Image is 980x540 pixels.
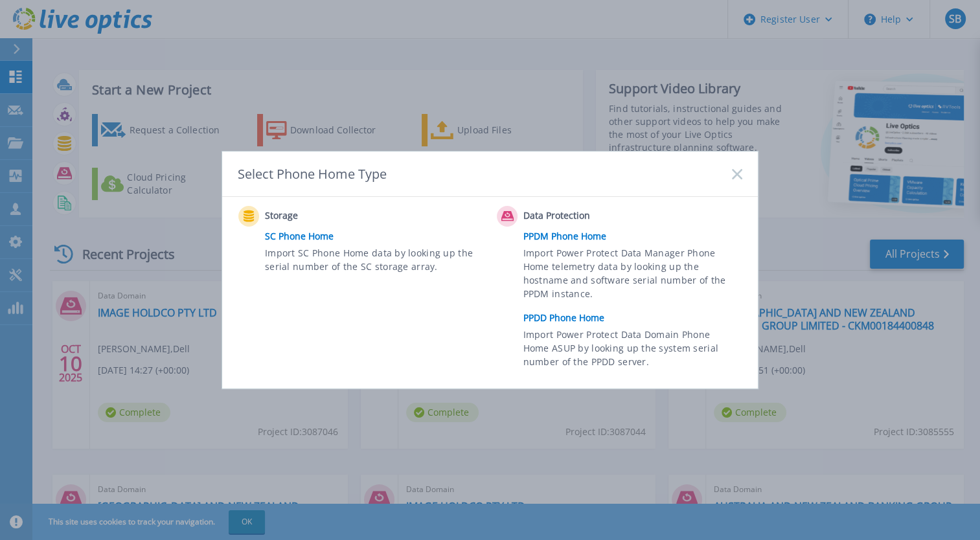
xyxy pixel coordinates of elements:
a: PPDM Phone Home [523,227,749,246]
span: Import Power Protect Data Domain Phone Home ASUP by looking up the system serial number of the PP... [523,328,739,372]
div: Select Phone Home Type [238,165,388,183]
span: Data Protection [523,208,652,224]
a: PPDD Phone Home [523,308,749,328]
span: Import Power Protect Data Manager Phone Home telemetry data by looking up the hostname and softwa... [523,246,739,306]
span: Import SC Phone Home data by looking up the serial number of the SC storage array. [265,246,481,276]
span: Storage [265,208,394,224]
a: SC Phone Home [265,227,490,246]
